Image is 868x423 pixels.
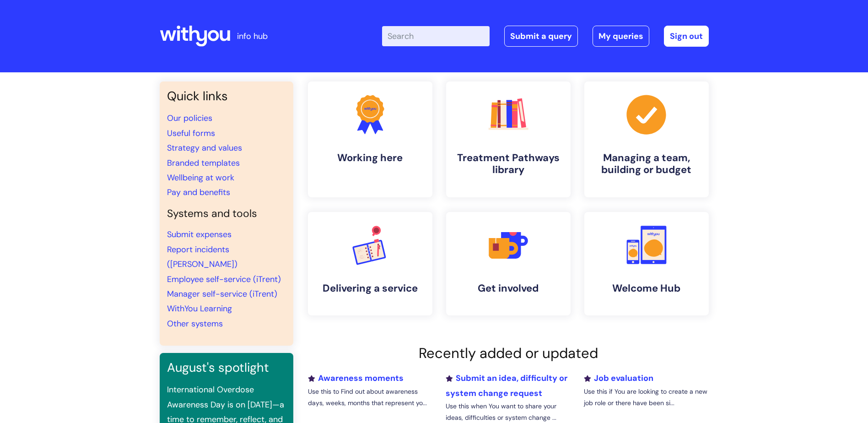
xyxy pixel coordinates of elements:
[167,360,286,375] h3: August's spotlight
[167,303,232,314] a: WithYou Learning
[308,386,432,409] p: Use this to Find out about awareness days, weeks, months that represent yo...
[167,142,242,153] a: Strategy and values
[504,26,578,47] a: Submit a query
[382,26,490,46] input: Search
[593,26,649,47] a: My queries
[167,128,215,139] a: Useful forms
[592,152,701,176] h4: Managing a team, building or budget
[167,89,286,103] h3: Quick links
[453,152,563,176] h4: Treatment Pathways library
[315,152,425,164] h4: Working here
[315,282,425,294] h4: Delivering a service
[592,282,701,294] h4: Welcome Hub
[167,274,281,285] a: Employee self-service (iTrent)
[308,81,432,197] a: Working here
[453,282,563,294] h4: Get involved
[167,172,234,183] a: Wellbeing at work
[446,212,571,315] a: Get involved
[382,26,709,47] div: | -
[167,229,232,240] a: Submit expenses
[167,244,237,270] a: Report incidents ([PERSON_NAME])
[167,157,240,168] a: Branded templates
[308,345,709,362] h2: Recently added or updated
[584,212,709,315] a: Welcome Hub
[167,288,277,299] a: Manager self-service (iTrent)
[167,113,212,124] a: Our policies
[446,373,567,398] a: Submit an idea, difficulty or system change request
[584,373,653,384] a: Job evaluation
[308,212,432,315] a: Delivering a service
[167,187,230,198] a: Pay and benefits
[584,386,708,409] p: Use this if You are looking to create a new job role or there have been si...
[167,318,223,329] a: Other systems
[237,29,268,43] p: info hub
[584,81,709,197] a: Managing a team, building or budget
[446,81,571,197] a: Treatment Pathways library
[664,26,709,47] a: Sign out
[167,207,286,220] h4: Systems and tools
[308,373,404,384] a: Awareness moments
